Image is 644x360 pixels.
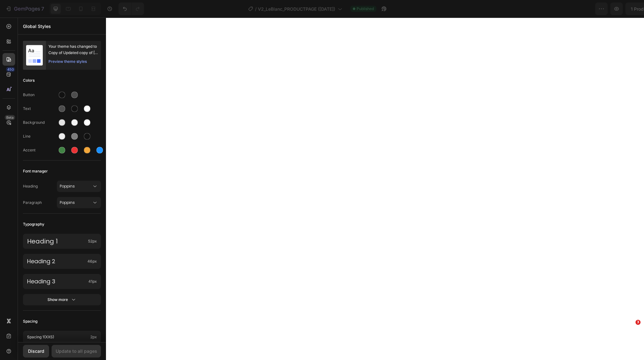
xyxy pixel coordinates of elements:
[23,200,57,205] span: Paragraph
[48,43,98,56] div: Your theme has changed to Copy of Updated copy of [PERSON_NAME]
[28,348,44,354] div: Discard
[27,278,86,285] p: Heading 3
[87,259,97,264] span: 46px
[23,294,101,305] button: Show more
[3,3,47,15] button: 7
[258,6,335,12] span: V2_LeBlanc_PRODUCTPAGE ([DATE])
[88,279,97,284] span: 41px
[23,318,37,325] span: Spacing
[27,258,85,265] p: Heading 2
[23,23,101,30] p: Global Styles
[636,320,641,325] span: 3
[579,3,600,15] button: Save
[521,6,562,12] span: 1 product assigned
[57,197,101,208] button: Poppins
[357,6,374,12] span: Published
[27,334,88,340] p: Spacing 1
[516,3,576,15] button: 1 product assigned
[584,6,595,12] span: Save
[47,297,77,303] div: Show more
[52,345,101,357] button: Update to all pages
[57,181,101,192] button: Poppins
[23,77,35,84] span: Colors
[23,147,57,153] div: Accent
[602,3,629,15] button: Publish
[23,183,57,189] span: Heading
[23,134,57,139] div: Line
[41,5,44,13] p: 7
[23,92,57,98] div: Button
[23,167,48,175] span: Font manager
[60,200,92,205] span: Poppins
[23,221,44,228] span: Typography
[23,345,49,357] button: Discard
[119,3,144,15] div: Undo/Redo
[23,120,57,125] div: Background
[56,348,97,354] div: Update to all pages
[5,115,15,120] div: Beta
[88,238,97,244] span: 52px
[48,58,87,65] div: Preview theme styles
[6,67,15,72] div: 450
[623,329,638,344] iframe: Intercom live chat
[106,18,644,360] iframe: Design area
[23,106,57,112] div: Text
[255,6,257,12] span: /
[60,183,92,189] span: Poppins
[608,6,623,12] div: Publish
[90,334,97,340] span: 2px
[44,335,54,339] span: (xxs)
[27,237,86,245] p: Heading 1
